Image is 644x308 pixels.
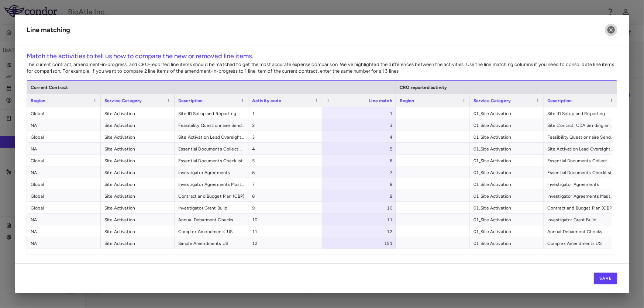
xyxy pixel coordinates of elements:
[104,226,171,238] span: Site Activation
[104,179,171,190] span: Site Activation
[329,143,392,155] div: 5
[31,120,97,131] span: NA
[547,108,614,120] span: Site ID Setup and Reporting
[104,155,171,167] span: Site Activation
[31,214,97,226] span: NA
[473,238,540,249] span: 01_Site Activation
[31,155,97,167] span: Global
[252,238,318,249] span: 12
[31,131,97,143] span: Global
[31,143,97,155] span: NA
[547,202,614,214] span: Contract and Budget Plan (CBP)
[31,85,68,90] span: Current Contract
[547,120,614,131] span: Site Contact, CDA Sending and Follow-up
[252,98,281,103] span: Activity code
[329,155,392,167] div: 6
[252,120,318,131] span: 2
[252,155,318,167] span: 5
[178,155,245,167] span: Essential Documents Checklist
[31,226,97,238] span: NA
[329,108,392,120] div: 1
[178,120,245,131] span: Feasibility Questionnaire Sending and Follow-up
[104,167,171,179] span: Site Activation
[178,179,245,190] span: Investigator Agreements Master
[104,120,171,131] span: Site Activation
[547,226,614,238] span: Annual Debarment Checks
[547,214,614,226] span: Investigator Grant Build
[104,202,171,214] span: Site Activation
[178,214,245,226] span: Annual Debarment Checks
[547,238,614,249] span: Complex Amendments US
[547,98,572,103] span: Description
[252,108,318,120] span: 1
[473,108,540,120] span: 01_Site Activation
[252,214,318,226] span: 10
[473,167,540,179] span: 01_Site Activation
[329,120,392,131] div: 3
[329,214,392,226] div: 11
[547,131,614,143] span: Feasibility Questionnaire Sending and Follow-up
[547,143,614,155] span: Site Activation Lead Oversight - Start Up Phase
[369,98,393,103] span: Line match
[104,108,171,120] span: Site Activation
[473,190,540,202] span: 01_Site Activation
[473,226,540,238] span: 01_Site Activation
[547,190,614,202] span: Investigator Agreements Master
[31,108,97,120] span: Global
[104,143,171,155] span: Site Activation
[473,120,540,131] span: 01_Site Activation
[252,202,318,214] span: 9
[252,226,318,238] span: 11
[329,190,392,202] div: 9
[252,190,318,202] span: 8
[547,179,614,190] span: Investigator Agreements
[31,190,97,202] span: Global
[473,131,540,143] span: 01_Site Activation
[27,61,617,75] p: The current contract, amendment-in-progress, and CRO-reported line items should be matched to get...
[178,190,245,202] span: Contract and Budget Plan (CBP)
[31,179,97,190] span: Global
[473,214,540,226] span: 01_Site Activation
[473,179,540,190] span: 01_Site Activation
[252,143,318,155] span: 4
[329,179,392,190] div: 8
[329,226,392,238] div: 12
[400,85,447,90] span: CRO reported activity
[473,155,540,167] span: 01_Site Activation
[31,98,45,103] span: Region
[27,25,70,35] h6: Line matching
[178,98,203,103] span: Description
[329,131,392,143] div: 4
[400,98,414,103] span: Region
[473,202,540,214] span: 01_Site Activation
[473,143,540,155] span: 01_Site Activation
[178,167,245,179] span: Investigator Agreements
[31,238,97,249] span: NA
[104,98,142,103] span: Service Category
[547,155,614,167] span: Essential Documents Collection & Review
[473,98,511,103] span: Service Category
[329,238,392,249] div: 151
[178,238,245,249] span: Simple Amendments US
[104,238,171,249] span: Site Activation
[329,167,392,179] div: 7
[594,273,617,284] button: Save
[27,51,617,61] h6: Match the activities to tell us how to compare the new or removed line items.
[178,108,245,120] span: Site ID Setup and Reporting
[178,202,245,214] span: Investigator Grant Build
[252,131,318,143] span: 3
[329,202,392,214] div: 10
[252,167,318,179] span: 6
[104,131,171,143] span: Site Activation
[104,190,171,202] span: Site Activation
[547,167,614,179] span: Essential Documents Checklist
[104,214,171,226] span: Site Activation
[178,226,245,238] span: Complex Amendments US
[178,143,245,155] span: Essential Documents Collection & Review
[31,167,97,179] span: NA
[178,131,245,143] span: Site Activation Lead Oversight - Start Up Phase
[31,202,97,214] span: Global
[252,179,318,190] span: 7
